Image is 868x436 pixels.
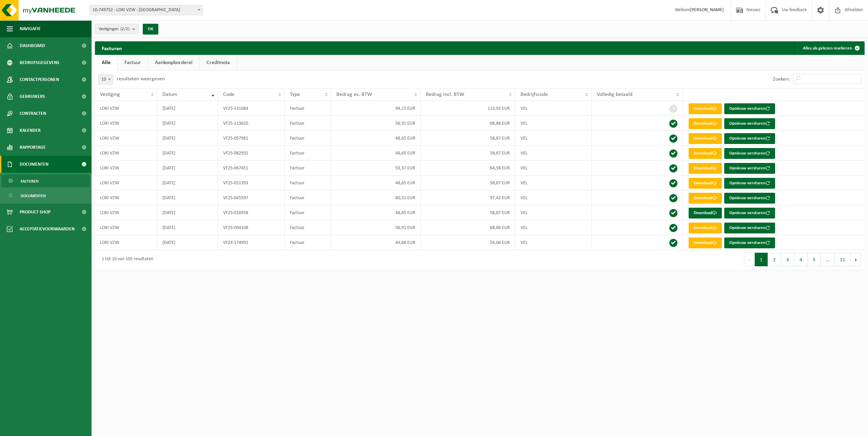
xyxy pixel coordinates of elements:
[724,193,775,204] button: Opnieuw versturen
[118,55,148,70] a: Factuur
[95,101,157,116] td: LOKI VZW
[20,88,45,105] span: Gebruikers
[794,253,808,266] button: 4
[95,55,117,70] a: Alle
[285,161,331,175] td: Factuur
[2,174,90,187] a: Facturen
[157,235,218,250] td: [DATE]
[117,76,165,82] label: resultaten weergeven
[781,253,794,266] button: 3
[689,178,722,189] a: Download
[95,131,157,146] td: LOKI VZW
[20,71,59,88] span: Contactpersonen
[421,175,515,190] td: 58,87 EUR
[95,116,157,131] td: LOKI VZW
[157,205,218,220] td: [DATE]
[148,55,199,70] a: Aankoopborderel
[157,146,218,161] td: [DATE]
[689,163,722,174] a: Download
[426,92,464,97] span: Bedrag incl. BTW
[724,148,775,159] button: Opnieuw versturen
[285,101,331,116] td: Factuur
[724,208,775,219] button: Opnieuw versturen
[331,116,421,131] td: 56,91 EUR
[515,220,592,235] td: VEL
[95,235,157,250] td: LOKI VZW
[285,220,331,235] td: Factuur
[768,253,781,266] button: 2
[515,101,592,116] td: VEL
[90,5,202,15] span: 10-749752 - LOKI VZW - TERVUREN
[20,20,41,37] span: Navigatie
[520,92,548,97] span: Bedrijfscode
[157,116,218,131] td: [DATE]
[689,193,722,204] a: Download
[808,253,821,266] button: 5
[200,55,237,70] a: Creditnota
[143,24,158,35] button: OK
[724,237,775,248] button: Opnieuw versturen
[21,189,46,202] span: Documenten
[157,220,218,235] td: [DATE]
[285,235,331,250] td: Factuur
[95,161,157,175] td: LOKI VZW
[421,235,515,250] td: 54,06 EUR
[157,190,218,205] td: [DATE]
[724,133,775,144] button: Opnieuw versturen
[744,253,755,266] button: Previous
[689,133,722,144] a: Download
[157,161,218,175] td: [DATE]
[773,77,790,82] label: Zoeken:
[98,253,153,266] div: 1 tot 10 van 105 resultaten
[724,118,775,129] button: Opnieuw versturen
[421,190,515,205] td: 97,42 EUR
[331,161,421,175] td: 53,37 EUR
[515,175,592,190] td: VEL
[421,101,515,116] td: 113,92 EUR
[515,190,592,205] td: VEL
[95,175,157,190] td: LOKI VZW
[331,101,421,116] td: 94,15 EUR
[157,101,218,116] td: [DATE]
[218,161,285,175] td: VF25-067451
[821,253,835,266] span: …
[285,131,331,146] td: Factuur
[285,146,331,161] td: Factuur
[689,237,722,248] a: Download
[331,205,421,220] td: 48,65 EUR
[689,208,722,219] a: Download
[515,146,592,161] td: VEL
[20,37,45,54] span: Dashboard
[21,175,39,188] span: Facturen
[100,92,120,97] span: Vestiging
[95,146,157,161] td: LOKI VZW
[99,24,130,34] span: Vestigingen
[218,220,285,235] td: VF25-004108
[421,131,515,146] td: 58,87 EUR
[20,156,48,173] span: Documenten
[20,122,41,139] span: Kalender
[421,161,515,175] td: 64,58 EUR
[336,92,372,97] span: Bedrag ex. BTW
[290,92,300,97] span: Type
[95,41,129,55] h2: Facturen
[515,161,592,175] td: VEL
[20,139,46,156] span: Rapportage
[218,101,285,116] td: VF25-131084
[421,116,515,131] td: 68,86 EUR
[689,148,722,159] a: Download
[218,175,285,190] td: VF25-051393
[157,175,218,190] td: [DATE]
[95,24,139,34] button: Vestigingen(2/2)
[724,223,775,233] button: Opnieuw versturen
[99,75,113,84] span: 10
[20,54,59,71] span: Bedrijfsgegevens
[515,131,592,146] td: VEL
[218,190,285,205] td: VF25-045597
[20,204,51,221] span: Product Shop
[421,146,515,161] td: 58,87 EUR
[95,190,157,205] td: LOKI VZW
[285,205,331,220] td: Factuur
[515,116,592,131] td: VEL
[218,235,285,250] td: VF24-174992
